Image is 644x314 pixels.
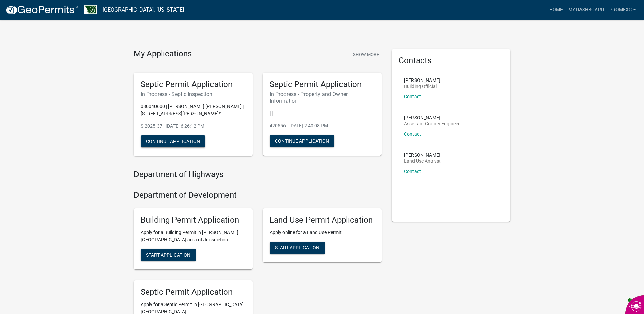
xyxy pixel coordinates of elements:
p: 420556 - [DATE] 2:40:08 PM [270,122,375,129]
h5: Septic Permit Application [141,80,246,89]
a: My Dashboard [566,3,607,16]
p: S-2025-37 - [DATE] 6:26:12 PM [141,123,246,130]
h4: My Applications [134,49,192,59]
a: Promexc [607,3,639,16]
button: Continue Application [141,135,205,147]
img: Benton County, Minnesota [84,5,97,14]
a: Contact [404,169,421,174]
h4: Department of Highways [134,170,382,179]
button: Start Application [270,242,325,254]
h5: Contacts [399,56,504,66]
p: | | [270,110,375,117]
p: [PERSON_NAME] [404,115,460,120]
button: Continue Application [270,135,334,147]
h5: Land Use Permit Application [270,215,375,225]
a: [GEOGRAPHIC_DATA], [US_STATE] [103,4,184,16]
p: Land Use Analyst [404,159,441,163]
p: Assistant County Engineer [404,121,460,126]
button: Show More [350,49,382,60]
p: 080040600 | [PERSON_NAME] [PERSON_NAME] | [STREET_ADDRESS][PERSON_NAME]* [141,103,246,117]
span: Start Application [146,252,190,257]
h5: Septic Permit Application [141,287,246,297]
p: Apply for a Building Permit in [PERSON_NAME][GEOGRAPHIC_DATA] area of Jurisdiction [141,229,246,243]
button: Start Application [141,249,196,261]
h5: Septic Permit Application [270,80,375,89]
p: [PERSON_NAME] [404,78,440,83]
a: Home [547,3,566,16]
h5: Building Permit Application [141,215,246,225]
h6: In Progress - Property and Owner Information [270,91,375,104]
span: Start Application [275,245,319,250]
h6: In Progress - Septic Inspection [141,91,246,98]
a: Contact [404,94,421,99]
p: Apply online for a Land Use Permit [270,229,375,236]
a: Contact [404,131,421,137]
p: Building Official [404,84,440,89]
h4: Department of Development [134,190,382,200]
p: [PERSON_NAME] [404,153,441,157]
